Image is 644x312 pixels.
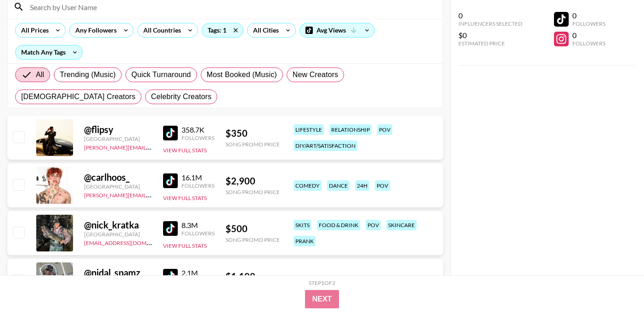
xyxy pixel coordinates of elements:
div: Song Promo Price [226,189,280,195]
div: Song Promo Price [226,141,280,148]
div: comedy [294,180,322,191]
div: All Countries [138,23,183,37]
div: Influencers Selected [458,20,522,27]
span: Most Booked (Music) [207,69,277,80]
span: New Creators [293,69,339,80]
button: View Full Stats [163,147,207,154]
a: [PERSON_NAME][EMAIL_ADDRESS][DOMAIN_NAME] [84,190,220,199]
div: $ 350 [226,128,280,139]
span: All [36,69,44,80]
div: lifestyle [294,124,324,135]
div: Tags: 1 [202,23,243,37]
a: [PERSON_NAME][EMAIL_ADDRESS][DOMAIN_NAME] [84,142,220,151]
div: @ flipsy [84,124,152,135]
div: 0 [572,11,605,20]
div: dance [327,180,350,191]
div: 2.1M [181,268,215,278]
div: [GEOGRAPHIC_DATA] [84,183,152,190]
div: Song Promo Price [226,236,280,243]
img: TikTok [163,126,178,140]
div: @ nidal_spamz [84,267,152,279]
div: $ 1,100 [226,271,280,282]
div: diy/art/satisfaction [294,140,357,151]
a: [EMAIL_ADDRESS][DOMAIN_NAME] [84,238,176,246]
span: Trending (Music) [60,69,116,80]
div: food & drink [317,220,360,230]
img: TikTok [163,221,178,236]
div: All Prices [16,23,51,37]
div: Match Any Tags [16,45,82,59]
div: $ 2,900 [226,175,280,187]
div: prank [294,236,316,246]
span: Quick Turnaround [131,69,191,80]
button: View Full Stats [163,242,207,249]
div: Followers [181,230,215,237]
div: Followers [181,134,215,141]
button: View Full Stats [163,195,207,201]
div: pov [377,124,392,135]
div: All Cities [248,23,281,37]
div: [GEOGRAPHIC_DATA] [84,135,152,142]
div: 358.7K [181,125,215,134]
iframe: Drift Widget Chat Controller [598,266,633,301]
div: pov [366,220,381,230]
div: Estimated Price [458,40,522,47]
div: @ nick_kratka [84,219,152,231]
img: TikTok [163,173,178,188]
div: [GEOGRAPHIC_DATA] [84,231,152,238]
div: $ 500 [226,223,280,234]
span: [DEMOGRAPHIC_DATA] Creators [21,91,136,102]
div: skits [294,220,311,230]
img: TikTok [163,269,178,284]
div: skincare [386,220,417,230]
div: 16.1M [181,173,215,182]
div: $0 [458,31,522,40]
div: 0 [458,11,522,20]
div: 0 [572,31,605,40]
div: 8.3M [181,221,215,230]
div: Step 1 of 2 [309,279,335,286]
div: pov [375,180,390,191]
div: Followers [572,20,605,27]
div: Avg Views [300,23,374,37]
div: relationship [329,124,372,135]
div: 24h [355,180,369,191]
button: Next [305,290,339,308]
div: Followers [572,40,605,47]
div: Any Followers [70,23,119,37]
div: @ carlhoos_ [84,172,152,183]
div: Followers [181,182,215,189]
span: Celebrity Creators [151,91,212,102]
